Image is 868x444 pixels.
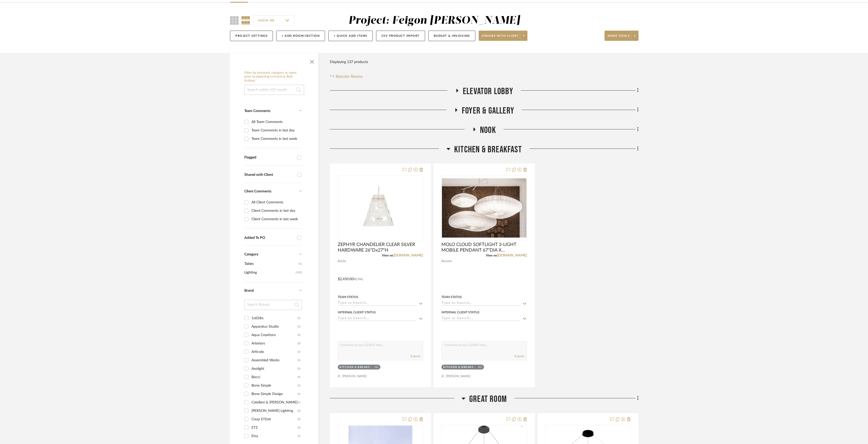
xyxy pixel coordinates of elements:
span: molo [445,259,452,264]
div: Flagged [244,155,295,160]
span: ZEPHYR CHANDELIER CLEAR SILVER HARDWARE 26"Dx27"H [338,242,423,253]
div: 1stDibs [251,314,297,322]
div: [PERSON_NAME] Lighting [251,407,297,415]
div: Articolo [251,348,297,356]
div: All Client Comments [251,198,300,206]
div: Displaying 137 products [330,57,368,67]
div: 0 [442,176,526,240]
button: CSV Product Import [376,31,425,41]
span: Oly [341,259,346,264]
img: MOLO CLOUD SOFTLIGHT 3-LIGHT MOBILE PENDANT 67"DIA X 36"MINOAH [442,178,526,238]
div: Internal Client Status [441,310,479,315]
button: + Quick Add Items [328,31,373,41]
div: KITCHEN & BREAKFAST [340,365,373,369]
input: Type to Search… [441,316,521,321]
div: Bone Simple Design [251,390,297,398]
div: Added To PO [244,236,295,240]
span: View on [382,254,393,257]
div: Project: Feigon [PERSON_NAME] [348,15,520,26]
input: Type to Search… [441,301,521,306]
button: Project Settings [230,31,273,41]
span: Lighting [244,268,294,277]
a: [DOMAIN_NAME] [393,254,423,257]
span: (1) [299,260,302,268]
button: Submit [514,354,524,359]
div: Bone Simple [251,381,297,390]
div: (1) [297,356,300,364]
div: (3) [297,339,300,348]
input: Search within 137 results [244,85,304,95]
span: Team Comments [244,109,270,113]
div: Client Comments in last day [251,207,300,215]
div: Assembled Works [251,356,297,364]
div: (1) [297,314,300,322]
button: Budget & Invoicing [428,31,475,41]
div: (1) [297,348,300,356]
div: (3) [297,331,300,339]
div: KITCHEN & BREAKFAST [443,365,477,369]
span: GREAT ROOM [469,394,507,405]
span: (135) [296,268,302,277]
a: [DOMAIN_NAME] [497,254,527,257]
div: (2) [297,415,300,423]
div: Internal Client Status [338,310,376,315]
button: Submit [411,354,420,359]
div: (1) [478,365,483,369]
div: (2) [297,407,300,415]
span: MOLO CLOUD SOFTLIGHT 3-LIGHT MOBILE PENDANT 67"DIA X 36"MINOAH [441,242,527,253]
div: (1) [297,381,300,390]
span: Reorder Rooms [336,73,363,80]
div: (1) [297,365,300,373]
div: Shared with Client [244,173,295,177]
div: All Team Comments [251,118,300,126]
input: Type to Search… [338,316,417,321]
h6: Filter by keyword, category or name prior to exporting to Excel or Bulk Actions [244,71,304,83]
div: (1) [297,432,300,440]
div: ET2 [251,424,297,432]
span: Category [244,252,258,257]
div: Team Comments in last day [251,126,300,134]
div: (1) [297,323,300,331]
div: Catellani & [PERSON_NAME] [251,398,297,406]
button: + Add Room/Section [276,31,325,41]
span: View on [486,254,497,257]
button: More tools [605,31,638,41]
img: ZEPHYR CHANDELIER CLEAR SILVER HARDWARE 26"Dx27"H [348,176,412,240]
span: Brand [244,289,254,292]
div: Team Status [441,295,462,299]
div: Axolight [251,365,297,373]
div: Etsy [251,432,297,440]
div: Aqua Creations [251,331,297,339]
button: Share with client [479,31,528,41]
input: Type to Search… [338,301,417,306]
div: Team Status [338,295,358,299]
div: Client Comments in last week [251,215,300,223]
div: Team Comments in last week [251,135,300,143]
div: (1) [297,390,300,398]
span: Tables [244,260,297,268]
div: Apparatus Studio [251,323,297,331]
div: (1) [297,398,300,406]
span: NOOK [480,125,496,136]
div: Arteriors [251,339,297,348]
div: (1) [375,365,379,369]
button: Reorder Rooms [330,73,363,80]
span: By [338,259,341,264]
div: Bocci [251,373,297,381]
span: FOYER & GALLERY [462,105,514,116]
span: KITCHEN & BREAKFAST [454,144,522,155]
button: Close [307,56,317,66]
div: (5) [297,373,300,381]
span: Client Comments [244,190,271,193]
input: Search Brands [244,300,302,310]
span: More tools [608,34,630,42]
span: Share with client [482,34,519,42]
div: Coup D'Etat [251,415,297,423]
span: By [441,259,445,264]
span: ELEVATOR LOBBY [463,86,513,97]
div: (2) [297,424,300,432]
